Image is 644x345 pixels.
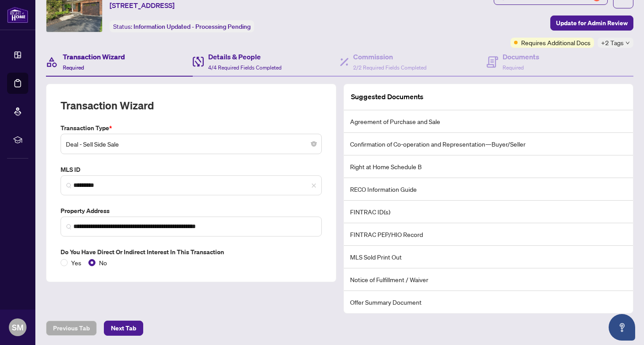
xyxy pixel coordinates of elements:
[208,51,282,62] h4: Details & People
[609,314,635,341] button: Open asap
[344,201,633,223] li: FINTRAC ID(s)
[344,133,633,155] li: Confirmation of Co-operation and Representation—Buyer/Seller
[61,123,322,133] label: Transaction Type
[63,64,84,71] span: Required
[556,16,628,30] span: Update for Admin Review
[66,224,72,229] img: search_icon
[344,268,633,291] li: Notice of Fulfillment / Waiver
[353,64,427,71] span: 2/2 Required Fields Completed
[68,258,85,267] span: Yes
[63,51,125,62] h4: Transaction Wizard
[111,321,136,335] span: Next Tab
[7,7,28,23] img: logo
[12,321,23,333] span: SM
[110,20,254,32] div: Status:
[351,91,423,102] article: Suggested Documents
[66,136,316,152] span: Deal - Sell Side Sale
[601,38,624,48] span: +2 Tags
[344,110,633,133] li: Agreement of Purchase and Sale
[66,183,72,188] img: search_icon
[521,38,591,47] span: Requires Additional Docs
[344,223,633,246] li: FINTRAC PEP/HIO Record
[344,178,633,201] li: RECO Information Guide
[133,23,251,31] span: Information Updated - Processing Pending
[503,51,539,62] h4: Documents
[104,321,143,336] button: Next Tab
[61,247,322,257] label: Do you have direct or indirect interest in this transaction
[208,64,282,71] span: 4/4 Required Fields Completed
[344,246,633,268] li: MLS Sold Print Out
[311,141,316,147] span: close-circle
[95,258,111,267] span: No
[61,98,154,112] h2: Transaction Wizard
[46,321,97,336] button: Previous Tab
[61,165,322,174] label: MLS ID
[344,155,633,178] li: Right at Home Schedule B
[353,51,427,62] h4: Commission
[625,41,630,45] span: down
[61,206,322,216] label: Property Address
[503,64,524,71] span: Required
[311,183,316,188] span: close
[550,16,633,31] button: Update for Admin Review
[344,291,633,313] li: Offer Summary Document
